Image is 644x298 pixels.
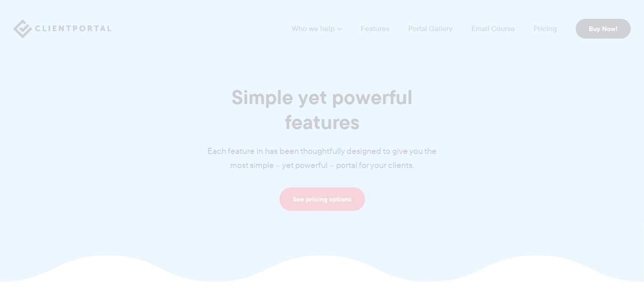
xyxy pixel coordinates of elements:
[534,25,557,32] a: Pricing
[361,25,389,32] a: Features
[192,145,452,173] p: Each feature in has been thoughtfully designed to give you the most simple – yet powerful – porta...
[576,19,631,39] a: Buy Now!
[408,25,453,32] a: Portal Gallery
[192,85,452,135] h1: Simple yet powerful features
[292,25,342,32] a: Who we help
[471,25,515,32] a: Email Course
[280,187,365,211] a: See pricing options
